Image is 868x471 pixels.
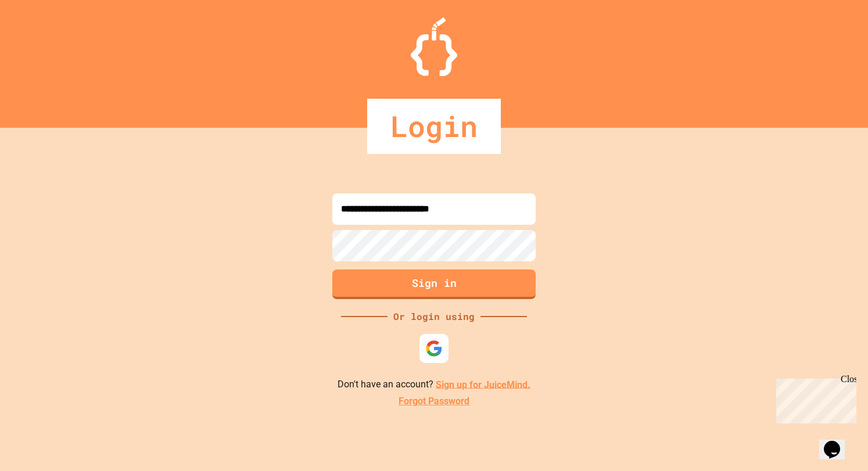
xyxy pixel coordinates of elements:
[436,379,530,390] a: Sign up for JuiceMind.
[819,425,856,459] iframe: chat widget
[772,374,856,423] iframe: chat widget
[388,310,480,323] div: Or login using
[425,340,443,357] img: google-icon.svg
[332,269,536,299] button: Sign in
[338,377,530,392] p: Don't have an account?
[399,394,469,408] a: Forgot Password
[411,17,457,76] img: Logo.svg
[367,99,501,154] div: Login
[5,5,80,74] div: Chat with us now!Close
